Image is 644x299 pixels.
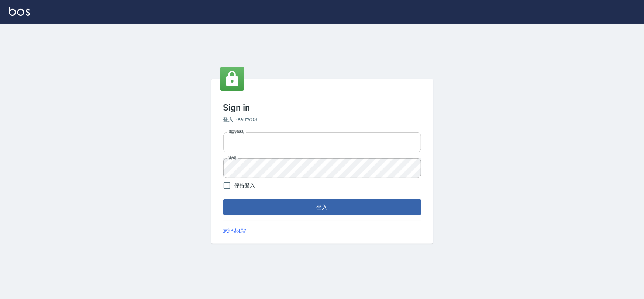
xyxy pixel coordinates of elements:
label: 電話號碼 [228,129,244,135]
a: 忘記密碼? [223,227,247,235]
h6: 登入 BeautyOS [223,116,421,124]
h3: Sign in [223,102,421,113]
span: 保持登入 [235,182,255,190]
label: 密碼 [228,155,236,160]
button: 登入 [223,199,421,215]
img: Logo [9,7,30,16]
